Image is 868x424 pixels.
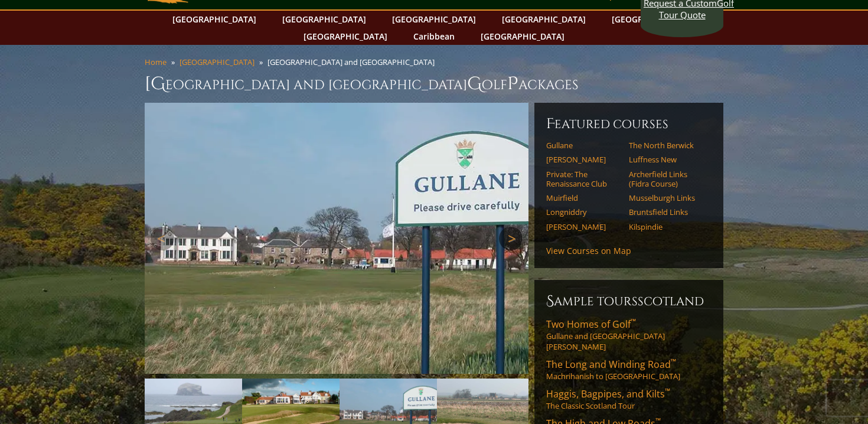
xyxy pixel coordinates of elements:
li: [GEOGRAPHIC_DATA] and [GEOGRAPHIC_DATA] [267,57,439,67]
h6: Featured Courses [546,115,712,133]
a: View Courses on Map [546,245,631,256]
span: Two Homes of Golf [546,318,636,331]
a: [GEOGRAPHIC_DATA] [167,11,262,28]
a: Gullane [546,141,621,150]
a: Archerfield Links (Fidra Course) [629,169,704,189]
a: Next [499,227,523,250]
a: Muirfield [546,193,621,203]
span: P [507,72,518,96]
a: Private: The Renaissance Club [546,169,621,189]
a: [GEOGRAPHIC_DATA] [475,28,570,45]
h6: Sample ToursScotland [546,292,712,311]
span: G [467,72,482,96]
a: [PERSON_NAME] [546,155,621,164]
a: Musselburgh Links [629,193,704,203]
a: [GEOGRAPHIC_DATA] [386,11,482,28]
span: The Long and Winding Road [546,358,676,371]
sup: ™ [671,357,676,367]
a: [GEOGRAPHIC_DATA] [496,11,592,28]
a: Caribbean [407,28,461,45]
a: The North Berwick [629,141,704,150]
a: Longniddry [546,207,621,217]
sup: ™ [665,386,670,396]
span: Haggis, Bagpipes, and Kilts [546,387,670,400]
a: Previous [151,227,174,250]
a: Haggis, Bagpipes, and Kilts™The Classic Scotland Tour [546,387,712,411]
a: [PERSON_NAME] [546,222,621,231]
a: Kilspindie [629,222,704,231]
a: [GEOGRAPHIC_DATA] [298,28,393,45]
a: Luffness New [629,155,704,164]
a: [GEOGRAPHIC_DATA] [276,11,372,28]
a: [GEOGRAPHIC_DATA] [606,11,701,28]
sup: ™ [631,317,636,327]
a: Home [145,57,167,67]
a: Two Homes of Golf™Gullane and [GEOGRAPHIC_DATA][PERSON_NAME] [546,318,712,352]
a: Bruntsfield Links [629,207,704,217]
a: [GEOGRAPHIC_DATA] [180,57,254,67]
h1: [GEOGRAPHIC_DATA] and [GEOGRAPHIC_DATA] olf ackages [145,72,723,96]
a: The Long and Winding Road™Machrihanish to [GEOGRAPHIC_DATA] [546,358,712,381]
